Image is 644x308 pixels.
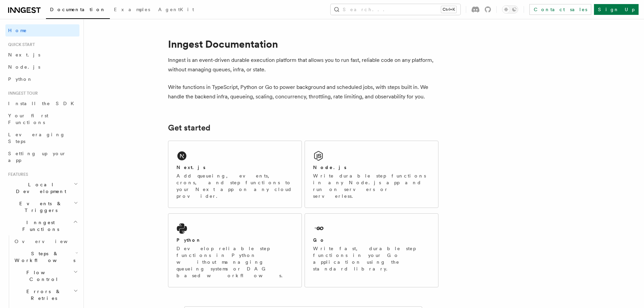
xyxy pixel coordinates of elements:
[15,239,84,244] span: Overview
[5,197,79,216] button: Events & Triggers
[8,27,27,34] span: Home
[176,172,293,199] p: Add queueing, events, crons, and step functions to your Next app on any cloud provider.
[331,4,460,15] button: Search...Ctrl+K
[12,266,79,285] button: Flow Control
[154,2,198,18] a: AgentKit
[168,82,438,101] p: Write functions in TypeScript, Python or Go to power background and scheduled jobs, with steps bu...
[46,2,110,19] a: Documentation
[8,52,40,57] span: Next.js
[5,91,38,96] span: Inngest tour
[176,237,201,243] h2: Python
[5,24,79,37] a: Home
[5,216,79,235] button: Inngest Functions
[8,151,66,163] span: Setting up your app
[176,245,293,279] p: Develop reliable step functions in Python without managing queueing systems or DAG based workflows.
[168,123,210,133] a: Get started
[5,61,79,73] a: Node.js
[8,64,40,70] span: Node.js
[5,179,79,197] button: Local Development
[114,7,150,12] span: Examples
[168,213,302,287] a: PythonDevelop reliable step functions in Python without managing queueing systems or DAG based wo...
[441,6,456,13] kbd: Ctrl+K
[168,141,302,208] a: Next.jsAdd queueing, events, crons, and step functions to your Next app on any cloud provider.
[313,164,347,171] h2: Node.js
[305,141,438,208] a: Node.jsWrite durable step functions in any Node.js app and run on servers or serverless.
[158,7,194,12] span: AgentKit
[5,49,79,61] a: Next.js
[8,113,48,125] span: Your first Functions
[594,4,639,15] a: Sign Up
[5,200,74,214] span: Events & Triggers
[529,4,591,15] a: Contact sales
[168,55,438,74] p: Inngest is an event-driven durable execution platform that allows you to run fast, reliable code ...
[168,38,438,50] h1: Inngest Documentation
[12,288,73,302] span: Errors & Retries
[12,285,79,304] button: Errors & Retries
[12,250,75,264] span: Steps & Workflows
[8,76,33,82] span: Python
[5,219,73,233] span: Inngest Functions
[8,132,65,144] span: Leveraging Steps
[110,2,154,18] a: Examples
[5,147,79,166] a: Setting up your app
[5,172,28,177] span: Features
[313,245,430,272] p: Write fast, durable step functions in your Go application using the standard library.
[313,172,430,199] p: Write durable step functions in any Node.js app and run on servers or serverless.
[5,97,79,110] a: Install the SDK
[5,181,74,195] span: Local Development
[502,5,518,14] button: Toggle dark mode
[5,73,79,85] a: Python
[305,213,438,287] a: GoWrite fast, durable step functions in your Go application using the standard library.
[313,237,325,243] h2: Go
[5,110,79,128] a: Your first Functions
[5,128,79,147] a: Leveraging Steps
[176,164,206,171] h2: Next.js
[12,235,79,247] a: Overview
[50,7,106,12] span: Documentation
[5,42,35,47] span: Quick start
[12,247,79,266] button: Steps & Workflows
[12,269,73,283] span: Flow Control
[8,101,78,106] span: Install the SDK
